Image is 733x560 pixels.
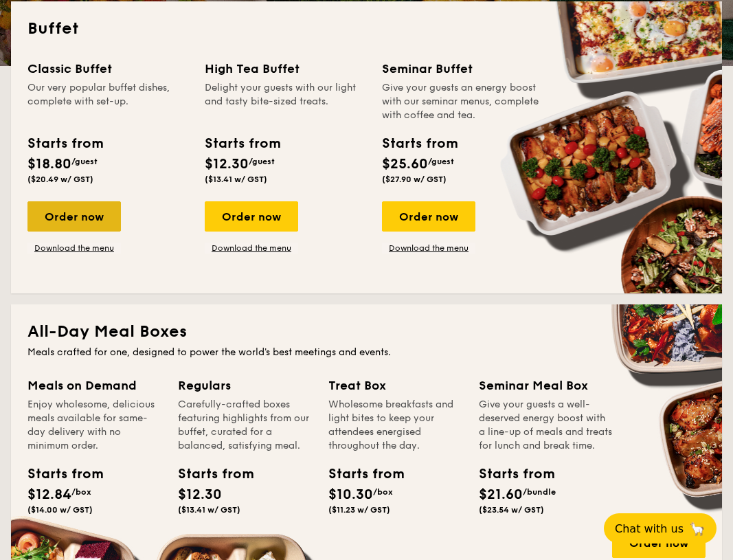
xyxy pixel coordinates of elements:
[428,157,454,166] span: /guest
[27,376,161,395] div: Meals on Demand
[523,487,556,497] span: /bundle
[27,156,71,172] span: $18.80
[178,464,240,484] div: Starts from
[205,243,298,254] a: Download the menu
[71,157,98,166] span: /guest
[27,133,102,154] div: Starts from
[178,398,312,453] div: Carefully-crafted boxes featuring highlights from our buffet, curated for a balanced, satisfying ...
[382,133,457,154] div: Starts from
[373,487,393,497] span: /box
[178,505,240,515] span: ($13.41 w/ GST)
[479,398,613,453] div: Give your guests a well-deserved energy boost with a line-up of meals and treats for lunch and br...
[205,175,267,184] span: ($13.41 w/ GST)
[205,156,249,172] span: $12.30
[612,528,706,558] div: Order now
[27,81,188,122] div: Our very popular buffet dishes, complete with set-up.
[205,133,280,154] div: Starts from
[27,464,89,484] div: Starts from
[27,175,93,184] span: ($20.49 w/ GST)
[615,522,684,535] span: Chat with us
[328,398,462,453] div: Wholesome breakfasts and light bites to keep your attendees energised throughout the day.
[689,521,706,537] span: 🦙
[382,156,428,172] span: $25.60
[479,505,544,515] span: ($23.54 w/ GST)
[27,59,188,78] div: Classic Buffet
[479,464,541,484] div: Starts from
[249,157,275,166] span: /guest
[382,81,543,122] div: Give your guests an energy boost with our seminar menus, complete with coffee and tea.
[382,243,475,254] a: Download the menu
[27,486,71,503] span: $12.84
[27,18,706,40] h2: Buffet
[27,398,161,453] div: Enjoy wholesome, delicious meals available for same-day delivery with no minimum order.
[328,486,373,503] span: $10.30
[328,376,462,395] div: Treat Box
[382,175,447,184] span: ($27.90 w/ GST)
[178,486,222,503] span: $12.30
[479,486,523,503] span: $21.60
[328,464,390,484] div: Starts from
[27,243,121,254] a: Download the menu
[205,81,365,122] div: Delight your guests with our light and tasty bite-sized treats.
[205,59,365,78] div: High Tea Buffet
[71,487,91,497] span: /box
[27,346,706,359] div: Meals crafted for one, designed to power the world's best meetings and events.
[604,513,717,544] button: Chat with us🦙
[27,505,93,515] span: ($14.00 w/ GST)
[205,201,298,232] div: Order now
[479,376,613,395] div: Seminar Meal Box
[27,201,121,232] div: Order now
[382,201,475,232] div: Order now
[27,321,706,343] h2: All-Day Meal Boxes
[178,376,312,395] div: Regulars
[328,505,390,515] span: ($11.23 w/ GST)
[382,59,543,78] div: Seminar Buffet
